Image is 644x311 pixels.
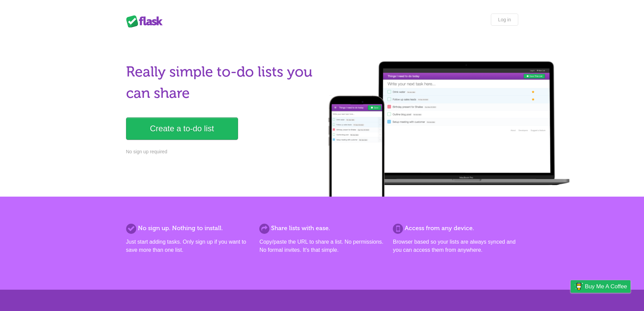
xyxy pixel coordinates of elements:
a: Log in [491,14,518,26]
p: Browser based so your lists are always synced and you can access them from anywhere. [393,238,518,254]
p: Just start adding tasks. Only sign up if you want to save more than one list. [126,238,251,254]
div: Flask Lists [126,15,167,27]
img: Buy me a coffee [574,281,583,292]
h2: Share lists with ease. [259,224,384,233]
a: Buy me a coffee [571,280,630,293]
span: Buy me a coffee [585,281,627,292]
p: Copy/paste the URL to share a list. No permissions. No formal invites. It's that simple. [259,238,384,254]
a: Create a to-do list [126,117,238,140]
h2: Access from any device. [393,224,518,233]
h1: Really simple to-do lists you can share [126,61,318,104]
h2: No sign up. Nothing to install. [126,224,251,233]
p: No sign up required [126,148,318,155]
